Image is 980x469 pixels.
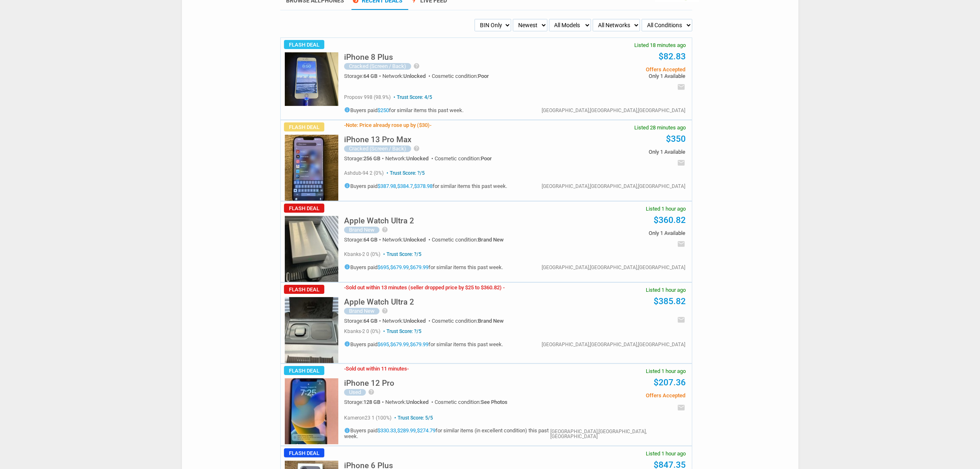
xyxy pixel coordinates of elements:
[406,399,428,405] span: Unlocked
[285,135,338,201] img: s-l225.jpg
[344,218,414,225] a: Apple Watch Ultra 2
[344,217,414,225] h5: Apple Watch Ultra 2
[377,428,396,434] a: $330.33
[284,122,324,131] span: Flash Deal
[344,341,503,347] h5: Buyers paid , , for similar items this past week.
[435,399,507,405] div: Cosmetic condition:
[542,184,685,189] div: [GEOGRAPHIC_DATA],[GEOGRAPHIC_DATA],[GEOGRAPHIC_DATA]
[344,122,346,128] span: -
[344,415,391,421] span: kameron23 1 (100%)
[344,183,350,189] i: info
[646,206,686,211] span: Listed 1 hour ago
[344,136,412,143] h5: iPhone 13 Pro Max
[344,55,393,61] a: iPhone 8 Plus
[646,451,686,456] span: Listed 1 hour ago
[500,284,505,291] span: ) -
[344,264,350,270] i: info
[344,366,346,372] span: -
[344,156,385,161] div: Storage:
[561,230,685,236] span: Only 1 Available
[377,107,389,113] a: $250
[385,170,425,176] span: Trust Score: ?/5
[344,300,414,306] a: Apple Watch Ultra 2
[344,170,384,176] span: ashdub-94 2 (0%)
[677,403,685,412] i: email
[363,237,377,243] span: 64 GB
[561,67,685,72] span: Offers Accepted
[654,296,686,306] a: $385.82
[344,227,379,233] div: Brand New
[414,183,433,189] a: $378.98
[634,42,686,48] span: Listed 18 minutes ago
[284,448,324,457] span: Flash Deal
[407,366,409,372] span: -
[410,264,428,270] a: $679.99
[344,427,350,434] i: info
[344,63,411,70] div: Cracked (Screen / Back)
[646,368,686,374] span: Listed 1 hour ago
[432,73,489,79] div: Cosmetic condition:
[382,237,432,242] div: Network:
[344,381,394,387] a: iPhone 12 Pro
[363,318,377,324] span: 64 GB
[481,399,507,405] span: See Photos
[478,73,489,79] span: Poor
[413,145,420,152] i: help
[285,216,338,282] img: s-l225.jpg
[677,159,685,167] i: email
[344,264,503,270] h5: Buyers paid , , for similar items this past week.
[406,155,428,162] span: Unlocked
[392,94,432,100] span: Trust Score: 4/5
[382,226,388,233] i: help
[344,399,385,405] div: Storage:
[284,204,324,213] span: Flash Deal
[344,328,380,334] span: kbanks-2 0 (0%)
[368,389,375,395] i: help
[344,73,382,79] div: Storage:
[542,342,685,347] div: [GEOGRAPHIC_DATA],[GEOGRAPHIC_DATA],[GEOGRAPHIC_DATA]
[410,341,428,347] a: $679.99
[393,415,433,421] span: Trust Score: 5/5
[344,285,505,290] h3: Sold out within 13 minutes (seller dropped price by $25 to $360.82
[344,308,379,314] div: Brand New
[284,285,324,294] span: Flash Deal
[344,107,463,113] h5: Buyers paid for similar items this past week.
[478,237,504,243] span: Brand New
[646,287,686,293] span: Listed 1 hour ago
[382,73,432,79] div: Network:
[432,237,504,242] div: Cosmetic condition:
[382,328,421,334] span: Trust Score: ?/5
[344,183,507,189] h5: Buyers paid , , for similar items this past week.
[284,366,324,375] span: Flash Deal
[430,122,431,128] span: -
[417,428,435,434] a: $274.79
[403,318,426,324] span: Unlocked
[403,73,426,79] span: Unlocked
[390,264,409,270] a: $679.99
[432,318,504,324] div: Cosmetic condition:
[382,251,421,257] span: Trust Score: ?/5
[654,378,686,387] a: $207.36
[561,393,685,398] span: Offers Accepted
[344,341,350,347] i: info
[561,73,685,79] span: Only 1 Available
[382,307,388,314] i: help
[478,318,504,324] span: Brand New
[550,429,685,439] div: [GEOGRAPHIC_DATA],[GEOGRAPHIC_DATA],[GEOGRAPHIC_DATA]
[377,264,389,270] a: $695
[344,145,411,152] div: Cracked (Screen / Back)
[363,399,380,405] span: 128 GB
[481,155,492,162] span: Poor
[403,237,426,243] span: Unlocked
[542,265,685,270] div: [GEOGRAPHIC_DATA],[GEOGRAPHIC_DATA],[GEOGRAPHIC_DATA]
[344,318,382,324] div: Storage:
[344,237,382,242] div: Storage:
[542,108,685,113] div: [GEOGRAPHIC_DATA],[GEOGRAPHIC_DATA],[GEOGRAPHIC_DATA]
[666,134,686,144] a: $350
[285,52,338,106] img: s-l225.jpg
[285,297,338,363] img: s-l225.jpg
[677,240,685,248] i: email
[344,137,412,143] a: iPhone 13 Pro Max
[284,40,324,49] span: Flash Deal
[344,122,431,128] h3: Note: Price already rose up by ($30)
